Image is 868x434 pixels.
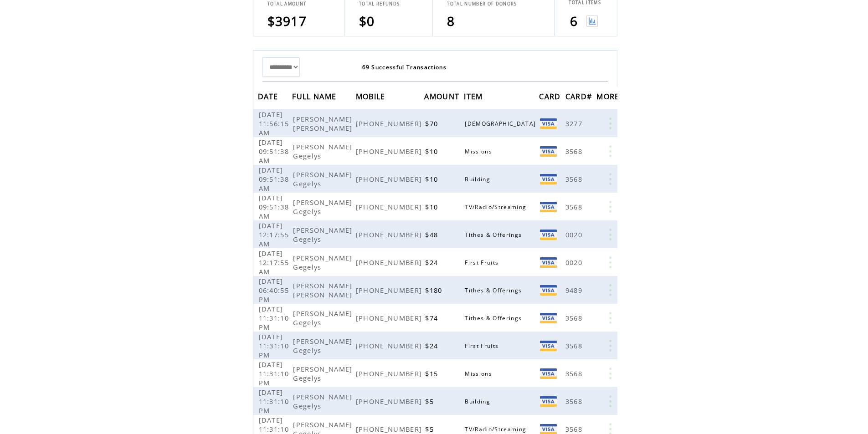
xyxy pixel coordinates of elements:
span: [PERSON_NAME] Gegelys [293,225,352,244]
span: [PERSON_NAME] Gegelys [293,364,352,383]
span: [PERSON_NAME] Gegelys [293,253,352,271]
span: 69 Successful Transactions [362,63,447,71]
span: 3568 [565,424,585,434]
span: Tithes & Offerings [465,231,524,239]
img: Visa [540,202,557,212]
span: 3568 [565,313,585,322]
a: CARD# [565,93,595,99]
span: First Fruits [465,342,501,350]
span: [PHONE_NUMBER] [356,424,425,434]
span: 6 [570,12,578,30]
span: [PERSON_NAME] Gegelys [293,337,352,355]
span: FULL NAME [292,89,339,106]
img: Visa [540,368,557,379]
span: DATE [258,89,281,106]
span: 3568 [565,369,585,378]
span: $5 [425,424,436,434]
span: [DATE] 11:31:10 PM [259,360,289,387]
span: Missions [465,370,494,378]
span: [DATE] 09:51:38 AM [259,138,289,165]
span: [DATE] 11:56:15 AM [259,110,289,137]
span: $24 [425,341,440,350]
span: Building [465,398,493,405]
span: [DATE] 11:31:10 PM [259,388,289,415]
span: $10 [425,174,440,184]
span: [DATE] 11:31:10 PM [259,304,289,332]
img: Visa [540,341,557,351]
span: TOTAL AMOUNT [267,1,307,7]
span: $10 [425,202,440,211]
span: 8 [447,12,455,30]
span: 3568 [565,341,585,350]
span: TV/Radio/Streaming [465,203,529,211]
span: 9489 [565,286,585,295]
span: 3568 [565,147,585,156]
span: [PHONE_NUMBER] [356,202,425,211]
span: Missions [465,148,494,155]
img: Visa [540,313,557,323]
span: AMOUNT [424,89,462,106]
a: FULL NAME [292,93,339,99]
span: 3568 [565,174,585,184]
span: [DATE] 06:40:55 PM [259,276,289,304]
span: $3917 [267,12,307,30]
span: MORE [596,89,621,106]
span: [PHONE_NUMBER] [356,147,425,156]
span: $15 [425,369,440,378]
span: ITEM [464,89,485,106]
span: $10 [425,147,440,156]
span: [PHONE_NUMBER] [356,341,425,350]
img: Visa [540,396,557,407]
span: $5 [425,397,436,406]
span: TOTAL REFUNDS [359,1,400,7]
span: [PERSON_NAME] Gegelys [293,309,352,327]
span: [PHONE_NUMBER] [356,258,425,267]
span: 3568 [565,202,585,211]
span: [DATE] 09:51:38 AM [259,165,289,193]
span: 3277 [565,119,585,128]
span: [DEMOGRAPHIC_DATA] [465,120,538,128]
a: MOBILE [356,93,388,99]
img: VISA [540,118,557,129]
a: CARD [539,93,563,99]
img: Visa [540,174,557,184]
img: View graph [586,15,598,27]
img: VISA [540,257,557,268]
span: $24 [425,258,440,267]
span: [DATE] 11:31:10 PM [259,332,289,359]
span: [PERSON_NAME] Gegelys [293,142,352,160]
span: [PERSON_NAME] Gegelys [293,198,352,216]
span: [PERSON_NAME] [PERSON_NAME] [293,114,354,133]
span: CARD [539,89,563,106]
span: 0020 [565,230,585,239]
span: [PHONE_NUMBER] [356,286,425,295]
img: Visa [540,146,557,157]
a: DATE [258,93,281,99]
span: [DATE] 12:17:55 AM [259,249,289,276]
span: Building [465,175,493,183]
span: [PHONE_NUMBER] [356,369,425,378]
span: [PERSON_NAME] [PERSON_NAME] [293,281,354,299]
span: [DATE] 12:17:55 AM [259,221,289,248]
span: MOBILE [356,89,388,106]
span: $70 [425,119,440,128]
a: ITEM [464,93,485,99]
span: CARD# [565,89,595,106]
a: AMOUNT [424,93,462,99]
span: [PERSON_NAME] Gegelys [293,170,352,188]
img: Visa [540,285,557,296]
span: Tithes & Offerings [465,314,524,322]
span: $48 [425,230,440,239]
span: 3568 [565,397,585,406]
img: VISA [540,230,557,240]
span: [PERSON_NAME] Gegelys [293,392,352,410]
span: $74 [425,313,440,322]
span: [DATE] 09:51:38 AM [259,193,289,220]
span: 0020 [565,258,585,267]
span: TV/Radio/Streaming [465,425,529,433]
span: [PHONE_NUMBER] [356,174,425,184]
span: [PHONE_NUMBER] [356,397,425,406]
span: [PHONE_NUMBER] [356,119,425,128]
span: Tithes & Offerings [465,286,524,294]
span: $0 [359,12,375,30]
